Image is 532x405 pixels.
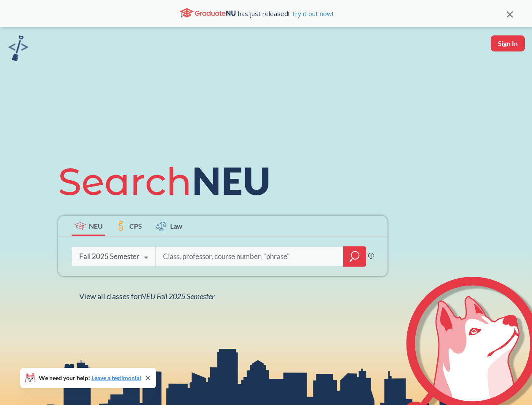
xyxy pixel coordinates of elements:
[79,252,139,261] div: Fall 2025 Semester
[343,246,366,267] div: magnifying glass
[39,375,141,381] span: We need your help!
[289,9,333,18] a: Try it out now!
[129,221,142,231] span: CPS
[238,9,333,18] span: has just released!
[491,35,525,51] button: Sign In
[141,292,214,301] span: NEU Fall 2025 Semester
[8,35,28,64] a: sandbox logo
[162,248,337,265] input: Class, professor, course number, "phrase"
[8,35,28,61] img: sandbox logo
[170,221,182,231] span: Law
[350,251,360,262] svg: magnifying glass
[89,221,103,231] span: NEU
[91,374,141,381] a: Leave a testimonial
[79,292,214,301] span: View all classes for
